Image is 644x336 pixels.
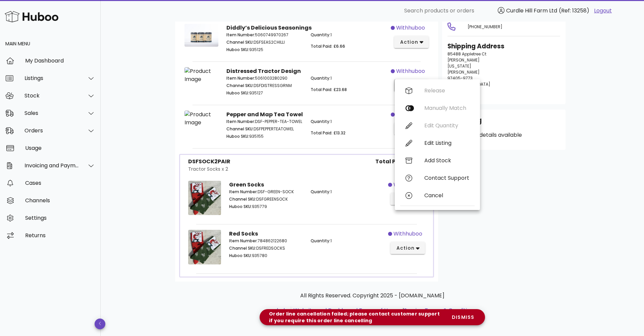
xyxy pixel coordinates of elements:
span: [US_STATE] [447,63,471,69]
p: 1 [311,119,387,125]
div: Settings [25,215,95,221]
span: Quantity: [311,189,330,195]
a: Service Terms & Conditions [404,306,476,314]
span: Curdle Hill Farm Ltd [506,7,557,14]
p: DSFDISTRESSGRNM [226,83,303,89]
span: Quantity: [311,75,330,81]
strong: Red Socks [229,230,258,238]
p: 935155 [226,133,303,139]
span: Total Paid: £19.23 [375,158,425,166]
span: Channel SKU: [229,245,256,251]
h3: Shipping Address [447,42,560,51]
span: [PERSON_NAME] [447,57,480,63]
span: Channel SKU: [226,83,254,88]
div: Cancel [424,192,469,199]
button: action [394,123,429,135]
p: DSFGREENSOCK [229,196,303,202]
div: Sales [24,110,79,116]
a: help [277,306,288,314]
span: Huboo SKU: [226,90,249,96]
div: Listings [24,75,79,81]
span: [PHONE_NUMBER] [468,24,502,30]
img: Huboo Logo [5,9,58,24]
p: DSFSEAS2CHILLI [226,39,303,45]
span: Quantity: [311,32,330,38]
div: Usage [25,145,95,151]
p: 935780 [229,253,303,259]
div: Edit Listing [424,140,469,146]
p: 1 [311,32,387,38]
span: 97405-9773 [447,75,473,81]
button: action [394,36,429,48]
div: Shipping [447,115,560,131]
div: Returns [25,232,95,239]
p: All Rights Reserved. Copyright 2025 - [DOMAIN_NAME] [180,292,564,300]
button: action [390,242,425,254]
span: Total Paid: £6.66 [311,43,345,49]
p: DSFREDSOCKS [229,245,303,251]
p: DSFPEPPERTEATOWEL [226,126,303,132]
span: Channel SKU: [226,126,254,132]
p: 1 [311,189,384,195]
span: Total Paid: £23.68 [311,87,347,92]
button: dismiss [446,310,480,324]
span: [PERSON_NAME] [447,69,480,75]
div: Order line cancellation failed; please contact customer support if you require this order line ca... [265,310,446,324]
img: Product Image [188,230,221,264]
span: Item Number: [229,189,258,195]
button: action [390,193,425,205]
span: Item Number: [226,119,255,124]
span: Channel SKU: [226,39,254,45]
button: action [394,79,429,91]
strong: Pepper and Map Tea Towel [226,111,303,118]
span: action [399,39,418,46]
li: and [291,306,476,314]
p: 935127 [226,90,303,96]
div: Contact Support [424,175,469,181]
span: (Ref: 13258) [559,7,589,14]
span: action [396,245,415,252]
img: Product Image [188,181,221,215]
div: Invoicing and Payments [24,162,79,169]
strong: Diddly’s Delicious Seasonings [226,24,312,32]
a: Logout [594,7,612,15]
p: 784862122680 [229,238,303,244]
strong: Distressed Tractor Design [226,67,301,75]
p: DSF-GREEN-SOCK [229,189,303,195]
p: DSF-PEPPER-TEA-TOWEL [226,119,303,125]
div: Channels [25,197,95,204]
p: 5060749970267 [226,32,303,38]
p: 935125 [226,47,303,53]
div: Orders [24,127,79,134]
img: Product Image [184,24,218,47]
div: Stock [24,92,79,99]
div: DSFSOCK2PAIR [188,158,230,166]
a: Website and Dashboard Terms of Use [293,306,394,314]
span: Huboo SKU: [229,204,252,209]
span: withhuboo [396,24,425,32]
div: Cases [25,180,95,186]
div: My Dashboard [25,57,95,64]
span: Huboo SKU: [229,253,252,258]
span: Channel SKU: [229,196,256,202]
span: Total Paid: £13.32 [311,130,345,136]
span: Quantity: [311,119,330,124]
span: Huboo SKU: [226,133,249,139]
span: Quantity: [311,238,330,244]
img: Product Image [184,111,218,127]
span: Huboo SKU: [226,47,249,52]
span: dismiss [451,314,474,321]
p: 935779 [229,204,303,210]
span: 85488 Appletree Ct [447,51,486,57]
div: Add Stock [424,157,469,164]
p: 1 [311,75,387,81]
span: withhuboo [393,230,422,238]
span: withhuboo [393,181,422,189]
span: Item Number: [229,238,258,244]
span: Item Number: [226,75,255,81]
p: No shipping details available [447,131,560,139]
p: 5061003280290 [226,75,303,81]
div: Tractor Socks x 2 [188,166,230,173]
p: 1 [311,238,384,244]
strong: Green Socks [229,181,264,188]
